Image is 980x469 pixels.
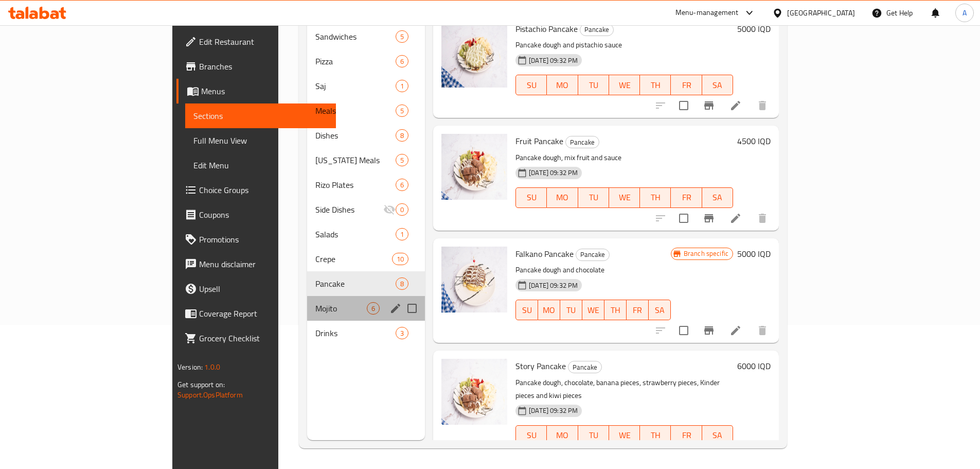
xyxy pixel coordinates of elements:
div: Sandwiches [315,30,396,43]
span: 1.0.0 [204,360,220,374]
span: Saj [315,80,396,92]
button: Branch-specific-item [697,93,721,118]
button: FR [627,300,649,320]
span: [DATE] 09:32 PM [525,168,582,178]
span: 5 [396,32,408,42]
div: items [396,55,408,67]
span: 6 [367,304,379,314]
a: Sections [185,103,336,128]
div: Pancake [576,249,610,261]
span: Meals [315,105,396,117]
img: Falkano Pancake [441,247,507,312]
a: Promotions [176,227,336,252]
button: edit [388,301,403,316]
span: Version: [177,360,203,374]
span: Coverage Report [199,307,328,320]
span: 0 [396,205,408,215]
div: Saj1 [307,74,425,98]
span: Pancake [568,361,601,373]
span: Crepe [315,253,392,265]
span: Pancake [576,249,609,260]
button: MO [538,300,560,320]
span: MO [551,190,574,205]
span: Rizo Plates [315,179,396,191]
span: FR [675,428,698,443]
span: Select to update [673,95,694,116]
div: Meals5 [307,98,425,123]
span: Drinks [315,327,396,339]
a: Upsell [176,276,336,301]
div: [GEOGRAPHIC_DATA] [787,7,855,19]
div: items [396,203,408,216]
button: TU [578,187,609,208]
div: Rizo Plates6 [307,172,425,197]
div: Pizza6 [307,49,425,74]
span: TU [582,428,605,443]
span: Fruit Pancake [515,133,563,149]
span: Falkano Pancake [515,246,574,262]
button: WE [582,300,604,320]
button: TU [560,300,582,320]
span: Mojito [315,302,367,315]
span: WE [613,190,636,205]
span: TH [644,428,667,443]
a: Full Menu View [185,128,336,153]
button: SU [515,300,538,320]
span: 10 [393,254,408,264]
p: Pancake dough and pistachio sauce [515,39,733,51]
div: items [396,80,408,92]
a: Edit menu item [729,212,742,224]
span: Side Dishes [315,203,383,216]
span: WE [613,78,636,93]
div: Pancake [315,277,396,290]
button: SU [515,425,547,446]
button: FR [671,75,702,95]
span: WE [586,303,600,318]
a: Coverage Report [176,301,336,326]
span: 5 [396,155,408,165]
span: Select to update [673,207,694,229]
span: [DATE] 09:32 PM [525,281,582,290]
span: MO [542,303,556,318]
div: items [396,154,408,166]
span: Edit Restaurant [199,36,328,48]
button: SA [649,300,671,320]
a: Menus [176,79,336,103]
span: Branches [199,60,328,73]
h6: 4500 IQD [737,134,771,148]
button: MO [547,425,578,446]
a: Coupons [176,202,336,227]
div: Drinks3 [307,321,425,345]
span: FR [675,78,698,93]
span: Pancake [580,24,613,36]
span: Menu disclaimer [199,258,328,270]
div: items [396,30,408,43]
div: Sandwiches5 [307,24,425,49]
button: SU [515,187,547,208]
button: WE [609,425,640,446]
span: SA [706,78,729,93]
div: items [392,253,408,265]
img: Fruit Pancake [441,134,507,200]
span: Grocery Checklist [199,332,328,344]
span: TH [644,78,667,93]
button: MO [547,75,578,95]
button: FR [671,187,702,208]
span: FR [631,303,645,318]
div: items [396,129,408,142]
span: [US_STATE] Meals [315,154,396,166]
div: Menu-management [675,7,739,19]
span: Dishes [315,129,396,142]
div: Pancake [580,24,614,36]
p: Pancake dough, chocolate, banana pieces, strawberry pieces, Kinder pieces and kiwi pieces [515,376,733,402]
div: Crepe10 [307,247,425,271]
span: Pistachio Pancake [515,21,578,37]
a: Menu disclaimer [176,252,336,276]
span: SU [520,303,534,318]
span: A [963,7,967,19]
span: Menus [201,85,328,97]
